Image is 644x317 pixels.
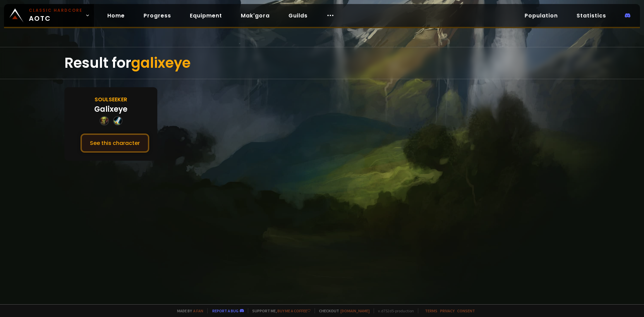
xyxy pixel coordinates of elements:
a: Mak'gora [235,9,275,22]
span: Checkout [315,308,370,313]
a: Statistics [571,9,611,22]
span: v. d752d5 - production [374,308,414,313]
a: Progress [138,9,176,22]
span: Made by [173,308,203,313]
a: Classic HardcoreAOTC [4,4,94,27]
small: Classic Hardcore [29,7,83,13]
div: Soulseeker [95,95,127,104]
span: Support me, [248,308,311,313]
a: a fan [193,308,203,313]
span: galixeye [131,53,191,73]
div: Result for [64,47,580,79]
a: Consent [457,308,475,313]
a: Report a bug [212,308,238,313]
a: Buy me a coffee [277,308,311,313]
a: Home [102,9,130,22]
a: Terms [425,308,437,313]
a: Guilds [283,9,313,22]
a: Privacy [440,308,454,313]
div: Galixeye [94,104,127,115]
a: Population [519,9,563,22]
span: AOTC [29,7,83,23]
button: See this character [80,134,149,153]
a: [DOMAIN_NAME] [340,308,370,313]
a: Equipment [184,9,227,22]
